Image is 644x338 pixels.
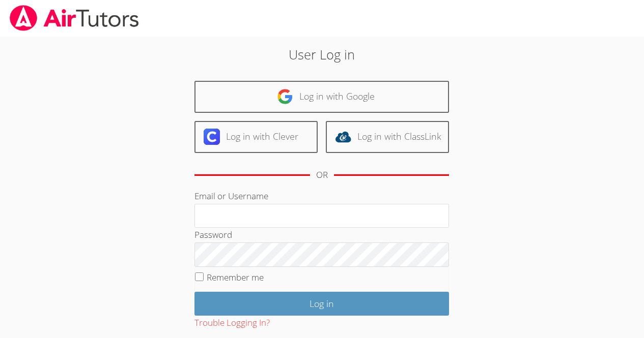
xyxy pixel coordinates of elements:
button: Trouble Logging In? [194,316,270,330]
input: Log in [194,292,449,316]
h2: User Log in [148,45,496,64]
label: Password [194,229,232,240]
a: Log in with Google [194,81,449,113]
img: airtutors_banner-c4298cdbf04f3fff15de1276eac7730deb9818008684d7c2e4769d2f7ddbe033.png [9,5,140,31]
label: Email or Username [194,190,268,202]
label: Remember me [207,271,264,283]
img: clever-logo-6eab21bc6e7a338710f1a6ff85c0baf02591cd810cc4098c63d3a4b26e2feb20.svg [204,129,220,145]
div: OR [316,168,328,182]
a: Log in with Clever [194,121,318,153]
img: google-logo-50288ca7cdecda66e5e0955fdab243c47b7ad437acaf1139b6f446037453330a.svg [277,88,293,105]
a: Log in with ClassLink [326,121,449,153]
img: classlink-logo-d6bb404cc1216ec64c9a2012d9dc4662098be43eaf13dc465df04b49fa7ab582.svg [335,129,351,145]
